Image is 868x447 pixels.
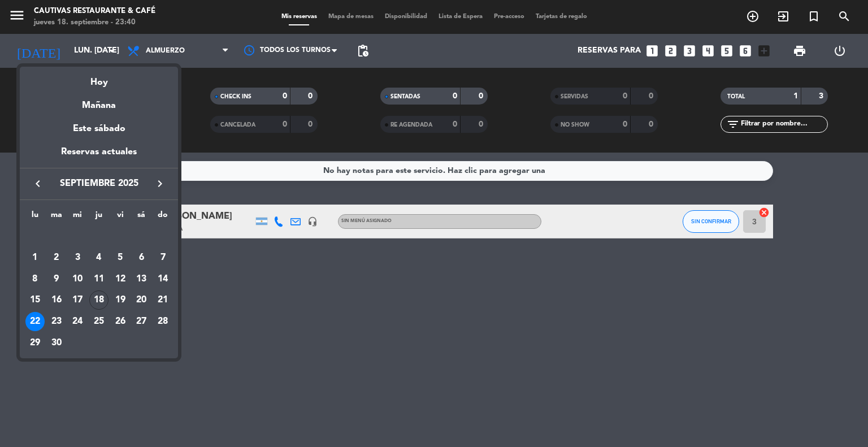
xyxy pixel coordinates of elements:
[110,268,131,290] td: 12 de septiembre de 2025
[67,268,88,290] td: 10 de septiembre de 2025
[46,268,67,290] td: 9 de septiembre de 2025
[88,311,110,332] td: 25 de septiembre de 2025
[24,268,46,290] td: 8 de septiembre de 2025
[110,289,131,311] td: 19 de septiembre de 2025
[31,177,45,190] i: keyboard_arrow_left
[24,311,46,332] td: 22 de septiembre de 2025
[153,312,172,331] div: 28
[89,290,108,310] div: 18
[89,312,108,331] div: 25
[110,311,131,332] td: 26 de septiembre de 2025
[25,270,45,289] div: 8
[88,289,110,311] td: 18 de septiembre de 2025
[131,209,153,226] th: sábado
[68,290,87,310] div: 17
[25,333,45,353] div: 29
[46,332,67,354] td: 30 de septiembre de 2025
[88,247,110,268] td: 4 de septiembre de 2025
[89,248,108,267] div: 4
[46,247,67,268] td: 2 de septiembre de 2025
[152,289,173,311] td: 21 de septiembre de 2025
[47,333,66,353] div: 30
[153,177,167,190] i: keyboard_arrow_right
[67,311,88,332] td: 24 de septiembre de 2025
[68,270,87,289] div: 10
[111,248,130,267] div: 5
[20,113,178,145] div: Este sábado
[152,209,173,226] th: domingo
[48,176,150,191] span: septiembre 2025
[67,247,88,268] td: 3 de septiembre de 2025
[24,289,46,311] td: 15 de septiembre de 2025
[131,247,153,268] td: 6 de septiembre de 2025
[46,209,67,226] th: martes
[132,270,151,289] div: 13
[24,247,46,268] td: 1 de septiembre de 2025
[20,145,178,168] div: Reservas actuales
[20,90,178,113] div: Mañana
[153,248,172,267] div: 7
[47,312,66,331] div: 23
[67,289,88,311] td: 17 de septiembre de 2025
[68,312,87,331] div: 24
[28,176,48,191] button: keyboard_arrow_left
[153,290,172,310] div: 21
[25,290,45,310] div: 15
[132,248,151,267] div: 6
[131,268,153,290] td: 13 de septiembre de 2025
[47,270,66,289] div: 9
[132,290,151,310] div: 20
[110,247,131,268] td: 5 de septiembre de 2025
[46,311,67,332] td: 23 de septiembre de 2025
[131,311,153,332] td: 27 de septiembre de 2025
[25,312,45,331] div: 22
[67,209,88,226] th: miércoles
[25,248,45,267] div: 1
[47,248,66,267] div: 2
[111,312,130,331] div: 26
[150,176,170,191] button: keyboard_arrow_right
[24,332,46,354] td: 29 de septiembre de 2025
[152,247,173,268] td: 7 de septiembre de 2025
[111,290,130,310] div: 19
[47,290,66,310] div: 16
[89,270,108,289] div: 11
[68,248,87,267] div: 3
[131,289,153,311] td: 20 de septiembre de 2025
[20,67,178,90] div: Hoy
[152,268,173,290] td: 14 de septiembre de 2025
[153,270,172,289] div: 14
[132,312,151,331] div: 27
[152,311,173,332] td: 28 de septiembre de 2025
[46,289,67,311] td: 16 de septiembre de 2025
[24,209,46,226] th: lunes
[88,209,110,226] th: jueves
[24,225,173,247] td: SEP.
[110,209,131,226] th: viernes
[88,268,110,290] td: 11 de septiembre de 2025
[111,270,130,289] div: 12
